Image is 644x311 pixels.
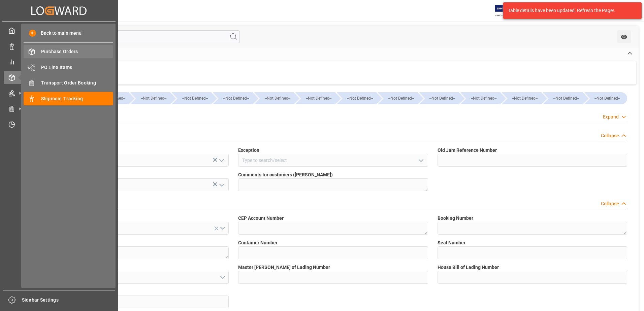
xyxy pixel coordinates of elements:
div: --Not Defined-- [426,92,459,104]
button: open menu [216,155,226,166]
div: --Not Defined-- [378,92,417,104]
button: open menu [415,155,425,166]
div: --Not Defined-- [89,92,129,104]
div: --Not Defined-- [130,92,170,104]
span: Container Number [238,239,278,246]
span: Seal Number [438,239,465,246]
div: --Not Defined-- [584,92,627,104]
textarea: DSV [39,246,229,259]
span: Purchase Orders [41,48,114,55]
span: Shipment Tracking [41,95,114,102]
div: --Not Defined-- [261,92,294,104]
div: --Not Defined-- [550,92,582,104]
span: Back to main menu [36,30,82,37]
button: open menu [39,271,229,284]
div: --Not Defined-- [591,92,624,104]
div: Collapse [601,132,619,139]
button: open menu [39,222,229,235]
span: Exception [238,147,259,154]
div: Expand [603,113,619,120]
div: --Not Defined-- [179,92,211,104]
a: My Cockpit [4,24,114,37]
div: --Not Defined-- [509,92,541,104]
div: --Not Defined-- [302,92,335,104]
a: Transport Order Booking [24,76,113,90]
a: Timeslot Management V2 [4,118,114,131]
span: CEP Account Number [238,215,284,222]
a: Shipment Tracking [24,92,113,105]
button: open menu [617,30,631,43]
span: Sidebar Settings [22,297,115,304]
input: Search Fields [31,30,240,43]
div: --Not Defined-- [460,92,500,104]
span: Master [PERSON_NAME] of Lading Number [238,264,330,271]
span: Transport Order Booking [41,79,114,87]
a: PO Line Items [24,61,113,74]
div: --Not Defined-- [385,92,417,104]
a: Purchase Orders [24,45,113,58]
span: PO Line Items [41,64,114,71]
div: --Not Defined-- [467,92,500,104]
div: --Not Defined-- [172,92,211,104]
input: Type to search/select [238,154,428,167]
div: Collapse [601,200,619,207]
div: --Not Defined-- [419,92,459,104]
img: Exertis%20JAM%20-%20Email%20Logo.jpg_1722504956.jpg [495,5,518,17]
div: --Not Defined-- [543,92,582,104]
div: --Not Defined-- [254,92,294,104]
div: --Not Defined-- [137,92,170,104]
div: Table details have been updated. Refresh the Page!. [508,7,632,14]
span: Old Jam Reference Number [438,147,497,154]
button: open menu [216,180,226,190]
div: --Not Defined-- [295,92,335,104]
span: House Bill of Lading Number [438,264,499,271]
a: Data Management [4,39,114,53]
div: --Not Defined-- [337,92,376,104]
div: --Not Defined-- [502,92,541,104]
span: Booking Number [438,215,473,222]
div: --Not Defined-- [344,92,376,104]
input: Type to search/select [39,154,229,167]
span: Comments for customers ([PERSON_NAME]) [238,171,333,178]
div: --Not Defined-- [220,92,252,104]
div: --Not Defined-- [213,92,252,104]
